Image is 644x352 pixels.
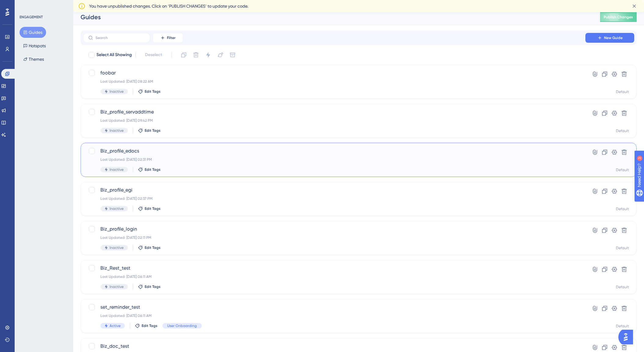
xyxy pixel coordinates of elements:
span: Inactive [110,128,124,133]
button: Hotspots [20,40,49,51]
span: Filter [167,35,175,40]
span: Edit Tags [145,284,161,289]
span: Inactive [110,89,124,94]
span: New Guide [604,35,623,40]
span: Inactive [110,206,124,211]
button: Deselect [139,49,168,60]
span: foobar [100,69,568,77]
button: Filter [153,33,183,43]
button: Guides [20,27,46,38]
button: Edit Tags [135,323,157,328]
span: Active [110,323,121,328]
div: Default [616,285,629,289]
span: Biz_doc_test [100,343,568,350]
iframe: UserGuiding AI Assistant Launcher [618,328,637,346]
button: Publish Changes [600,12,637,22]
span: Inactive [110,167,124,172]
div: Last Updated: [DATE] 08:22 AM [100,79,568,84]
span: You have unpublished changes. Click on ‘PUBLISH CHANGES’ to update your code. [89,2,248,10]
div: Last Updated: [DATE] 06:11 AM [100,274,568,279]
button: New Guide [585,33,634,43]
span: Need Help? [14,2,38,9]
span: Edit Tags [142,323,157,328]
span: Deselect [145,51,162,59]
div: Default [616,89,629,94]
input: Search [96,36,145,40]
div: Guides [81,13,585,21]
button: Edit Tags [138,128,161,133]
span: User Onboarding [167,323,197,328]
span: Edit Tags [145,206,161,211]
span: Edit Tags [145,245,161,250]
div: ENGAGEMENT [20,15,43,20]
span: Edit Tags [145,128,161,133]
div: Default [616,207,629,211]
span: Biz_profile_login [100,225,568,233]
span: Publish Changes [604,15,633,20]
button: Edit Tags [138,245,161,250]
div: Last Updated: [DATE] 02:31 PM [100,157,568,162]
span: Biz_profile_servaddtime [100,108,568,116]
button: Themes [20,54,48,65]
div: Last Updated: [DATE] 02:11 PM [100,235,568,240]
span: Select All Showing [96,51,132,59]
span: Biz_Rest_test [100,264,568,272]
span: Biz_profile_egi [100,186,568,194]
div: Default [616,128,629,133]
span: set_reminder_test [100,304,568,311]
span: Biz_profile_edocs [100,147,568,155]
div: Default [616,246,629,250]
span: Edit Tags [145,89,161,94]
div: Last Updated: [DATE] 09:42 PM [100,118,568,123]
button: Edit Tags [138,167,161,172]
div: Default [616,324,629,329]
div: Last Updated: [DATE] 02:37 PM [100,196,568,201]
button: Edit Tags [138,284,161,289]
button: Edit Tags [138,89,161,94]
span: Inactive [110,284,124,289]
div: Default [616,167,629,172]
span: Edit Tags [145,167,161,172]
div: Last Updated: [DATE] 06:11 AM [100,313,568,318]
div: 3 [42,3,44,8]
span: Inactive [110,245,124,250]
button: Edit Tags [138,206,161,211]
